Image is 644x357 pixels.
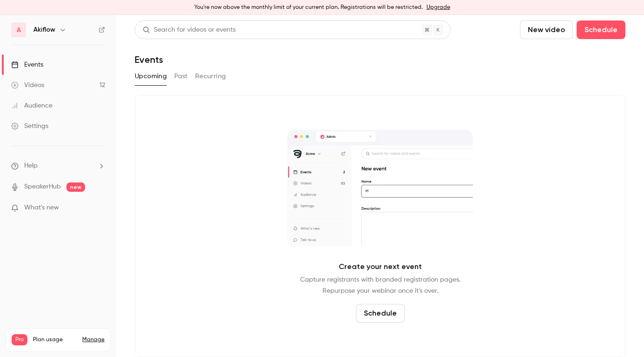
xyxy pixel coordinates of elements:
[577,20,625,39] button: Schedule
[24,182,61,192] a: SpeakerHub
[33,25,55,34] h6: Akiflow
[174,69,188,84] button: Past
[24,203,59,213] span: What's new
[66,182,85,192] span: new
[356,304,405,323] button: Schedule
[11,60,43,69] div: Events
[135,54,163,65] h1: Events
[11,101,53,110] div: Audience
[82,336,105,344] a: Manage
[195,69,226,84] button: Recurring
[33,336,77,344] span: Plan usage
[135,69,167,84] button: Upcoming
[339,261,422,272] p: Create your next event
[520,20,573,39] button: New video
[11,81,44,90] div: Videos
[24,161,38,171] span: Help
[427,4,450,11] a: Upgrade
[11,161,105,171] li: help-dropdown-opener
[11,121,48,131] div: Settings
[143,25,236,35] div: Search for videos or events
[300,274,460,296] p: Capture registrants with branded registration pages. Repurpose your webinar once it's over.
[12,334,27,345] span: Pro
[17,25,21,35] span: A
